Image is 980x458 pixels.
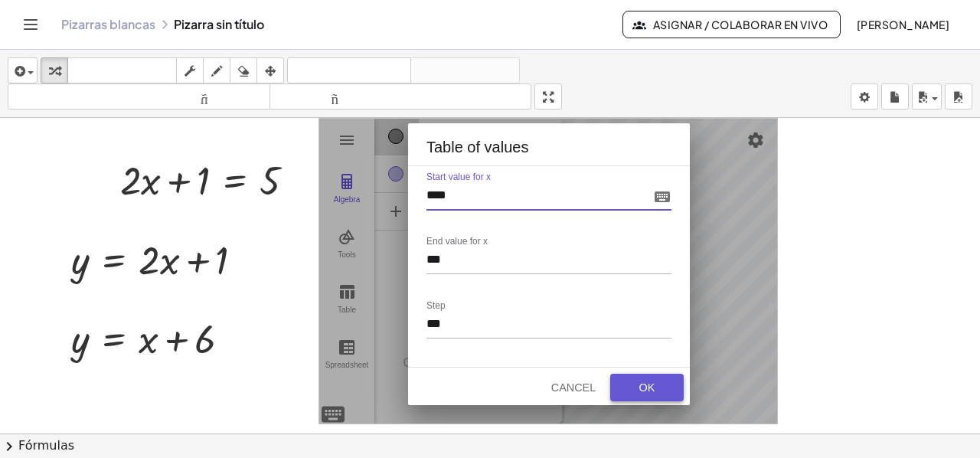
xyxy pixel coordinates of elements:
div: Cancel [549,381,598,394]
font: teclado [71,64,173,78]
button: tamaño_del_formato [8,83,270,110]
button: teclado [67,57,177,83]
button: tamaño_del_formato [269,83,532,110]
font: tamaño_del_formato [11,90,266,104]
font: deshacer [291,64,407,78]
label: Step [426,301,671,310]
font: rehacer [414,64,516,78]
div: Table of values [426,139,690,156]
label: Start value for x [426,172,671,182]
div: Graphing Calculator [318,118,778,424]
font: tamaño_del_formato [273,90,528,104]
font: Fórmulas [18,438,74,453]
button: Cambiar navegación [18,12,43,37]
font: Asignar / Colaborar en vivo [653,18,828,31]
div: OK [622,381,671,394]
button: Cancel [543,374,604,401]
button: Asignar / Colaborar en vivo [622,11,841,38]
font: Pizarras blancas [61,16,155,32]
a: Pizarras blancas [61,17,155,32]
button: [PERSON_NAME] [844,11,962,38]
button: rehacer [410,57,520,83]
button: deshacer [287,57,411,83]
font: [PERSON_NAME] [857,18,949,31]
label: End value for x [426,237,671,246]
button: OK [610,374,684,401]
